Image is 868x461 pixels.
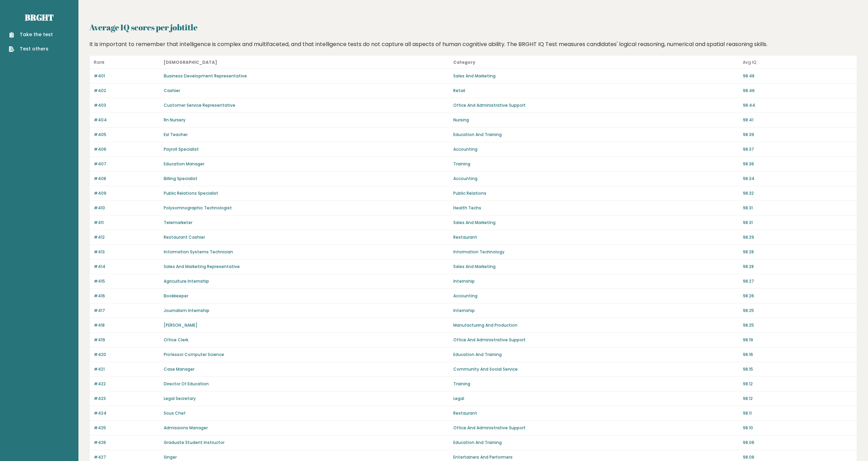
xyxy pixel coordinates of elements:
[164,73,247,79] a: Business Development Representative
[94,425,160,431] p: #425
[453,176,739,182] p: Accounting
[453,73,739,79] p: Sales And Marketing
[453,337,739,343] p: Office And Administrative Support
[453,205,739,211] p: Health Techs
[164,190,218,196] a: Public Relations Specialist
[164,88,180,93] a: Cashier
[94,190,160,196] p: #409
[164,264,240,269] a: Sales And Marketing Representative
[743,190,853,196] p: 98.32
[453,308,739,314] p: Internship
[743,322,853,328] p: 98.25
[94,337,160,343] p: #419
[164,454,177,460] a: Singer
[743,205,853,211] p: 98.31
[94,205,160,211] p: #410
[94,73,160,79] p: #401
[453,117,739,123] p: Nursing
[94,102,160,108] p: #403
[743,161,853,167] p: 98.36
[94,161,160,167] p: #407
[94,58,160,66] p: Rank
[743,396,853,402] p: 98.12
[164,161,204,167] a: Education Manager
[164,410,186,416] a: Sous Chef
[453,132,739,138] p: Education And Training
[453,352,739,358] p: Education And Training
[94,322,160,328] p: #418
[453,366,739,372] p: Community And Social Service
[164,396,196,401] a: Legal Secretary
[453,425,739,431] p: Office And Administrative Support
[164,308,209,313] a: Journalism Internship
[743,352,853,358] p: 98.16
[164,220,192,225] a: Telemarketer
[743,132,853,138] p: 98.39
[743,117,853,123] p: 98.41
[9,45,53,53] a: Test others
[453,161,739,167] p: Training
[164,132,188,137] a: Esl Teacher
[94,278,160,284] p: #415
[453,102,739,108] p: Office And Administrative Support
[94,381,160,387] p: #422
[743,88,853,94] p: 98.46
[87,40,860,48] div: It is important to remember that intelligence is complex and multifaceted, and that intelligence ...
[89,21,857,33] h2: Average IQ scores per jobtitle
[743,146,853,152] p: 98.37
[164,102,235,108] a: Customer Service Representative
[453,440,739,446] p: Education And Training
[164,440,224,445] a: Graduate Student Instructor
[743,73,853,79] p: 98.48
[94,352,160,358] p: #420
[453,293,739,299] p: Accounting
[164,176,197,181] a: Billing Specialist
[453,381,739,387] p: Training
[453,454,739,460] p: Entertainers And Performers
[94,234,160,240] p: #412
[164,366,194,372] a: Case Manager
[94,117,160,123] p: #404
[743,102,853,108] p: 98.44
[453,88,739,94] p: Retail
[453,278,739,284] p: Internship
[453,220,739,226] p: Sales And Marketing
[453,59,475,65] b: Category
[164,205,232,211] a: Polysomnographic Technologist
[164,293,188,299] a: Bookkeeper
[164,352,224,357] a: Professor Computer Science
[164,249,233,255] a: Information Systems Technician
[94,132,160,138] p: #405
[453,234,739,240] p: Restaurant
[743,337,853,343] p: 98.19
[743,58,853,66] p: Avg IQ
[453,264,739,270] p: Sales And Marketing
[164,146,199,152] a: Payroll Specialist
[164,59,217,65] b: [DEMOGRAPHIC_DATA]
[94,88,160,94] p: #402
[453,410,739,416] p: Restaurant
[94,366,160,372] p: #421
[164,322,197,328] a: [PERSON_NAME]
[743,308,853,314] p: 98.25
[94,146,160,152] p: #406
[94,176,160,182] p: #408
[743,410,853,416] p: 98.11
[743,234,853,240] p: 98.29
[743,440,853,446] p: 98.06
[25,12,54,23] a: Brght
[743,454,853,460] p: 98.06
[164,425,208,431] a: Admissions Manager
[453,396,739,402] p: Legal
[743,264,853,270] p: 98.28
[94,308,160,314] p: #417
[743,249,853,255] p: 98.28
[94,264,160,270] p: #414
[743,366,853,372] p: 98.15
[743,220,853,226] p: 98.31
[94,293,160,299] p: #416
[164,117,186,123] a: Rn Nursery
[743,381,853,387] p: 98.12
[94,396,160,402] p: #423
[164,381,209,387] a: Director Of Education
